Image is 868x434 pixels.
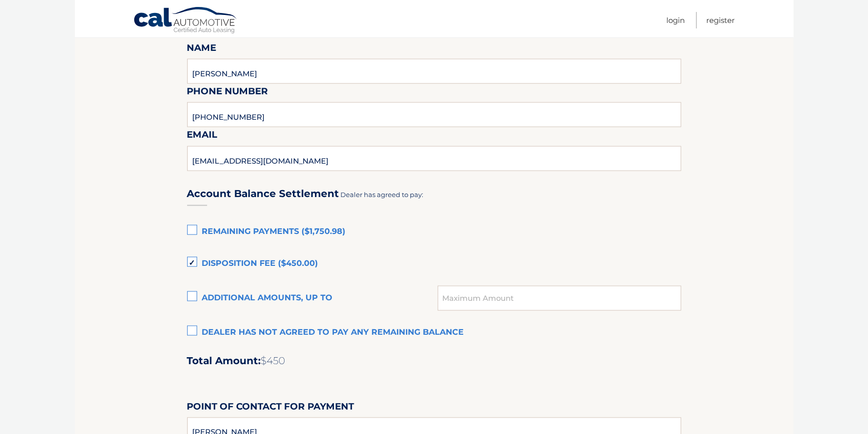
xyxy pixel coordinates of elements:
[187,40,217,59] label: Name
[187,254,681,274] label: Disposition Fee ($450.00)
[187,323,681,343] label: Dealer has not agreed to pay any remaining balance
[707,12,735,28] a: Register
[133,6,238,35] a: Cal Automotive
[187,399,354,418] label: Point of Contact for Payment
[187,288,438,308] label: Additional amounts, up to
[341,191,424,199] span: Dealer has agreed to pay:
[187,188,339,200] h3: Account Balance Settlement
[187,222,681,242] label: Remaining Payments ($1,750.98)
[187,84,269,102] label: Phone Number
[261,355,286,367] span: $450
[187,355,681,367] h2: Total Amount:
[438,286,681,311] input: Maximum Amount
[187,127,218,146] label: Email
[667,12,685,28] a: Login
